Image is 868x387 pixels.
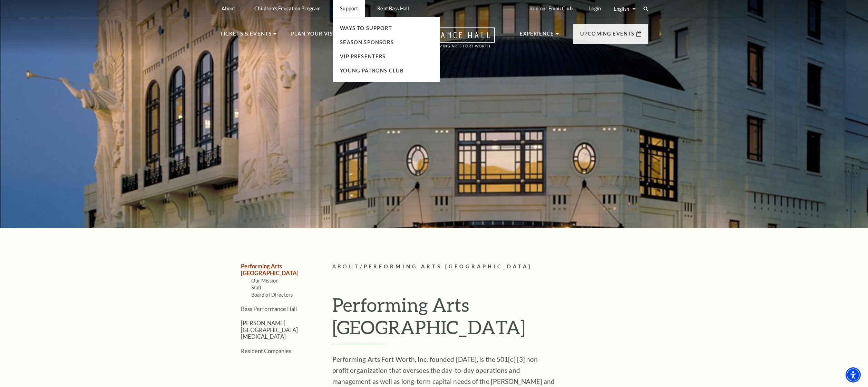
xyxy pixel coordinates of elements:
[520,30,554,42] p: Experience
[222,6,235,11] p: About
[364,264,532,269] span: Performing Arts [GEOGRAPHIC_DATA]
[241,348,291,354] a: Resident Companies
[251,292,293,298] a: Board of Directors
[332,262,648,271] p: /
[612,6,637,12] select: Select:
[340,6,358,11] p: Support
[846,367,861,383] div: Accessibility Menu
[241,263,299,276] a: Performing Arts [GEOGRAPHIC_DATA]
[251,285,262,290] a: Staff
[332,294,648,344] h1: Performing Arts [GEOGRAPHIC_DATA]
[377,6,409,11] p: Rent Bass Hall
[220,30,272,42] p: Tickets & Events
[241,320,298,340] a: [PERSON_NAME][GEOGRAPHIC_DATA][MEDICAL_DATA]
[291,30,338,42] p: Plan Your Visit
[241,306,297,312] a: Bass Performance Hall
[332,264,360,269] span: About
[340,53,386,59] a: VIP Presenters
[254,6,321,11] p: Children's Education Program
[340,68,403,73] a: Young Patrons Club
[580,30,635,42] p: Upcoming Events
[340,39,394,45] a: Season Sponsors
[340,25,392,31] a: Ways To Support
[251,278,279,284] a: Our Mission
